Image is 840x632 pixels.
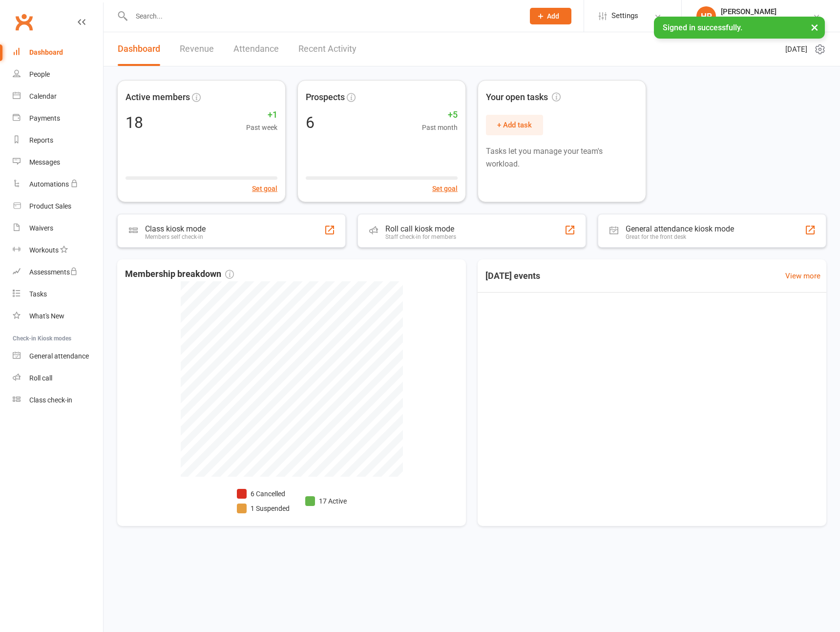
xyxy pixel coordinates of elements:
[422,122,458,133] span: Past month
[29,396,72,404] div: Class check-in
[486,115,543,135] button: + Add task
[125,267,234,281] span: Membership breakdown
[785,43,807,55] span: [DATE]
[13,173,103,195] a: Automations
[29,158,60,166] div: Messages
[422,108,458,122] span: +5
[306,90,345,105] span: Prospects
[12,10,36,34] a: Clubworx
[13,239,103,261] a: Workouts
[305,496,347,506] li: 17 Active
[237,503,290,514] li: 1 Suspended
[13,195,103,217] a: Product Sales
[13,42,103,63] a: Dashboard
[13,85,103,107] a: Calendar
[128,9,517,23] input: Search...
[29,246,59,254] div: Workouts
[547,12,559,20] span: Add
[13,217,103,239] a: Waivers
[233,32,279,66] a: Attendance
[13,305,103,327] a: What's New
[237,488,290,499] li: 6 Cancelled
[298,32,357,66] a: Recent Activity
[246,108,277,122] span: +1
[29,268,78,276] div: Assessments
[626,224,734,233] div: General attendance kiosk mode
[29,352,89,360] div: General attendance
[696,6,716,26] div: HP
[118,32,160,66] a: Dashboard
[785,270,820,282] a: View more
[29,136,53,144] div: Reports
[385,233,456,240] div: Staff check-in for members
[13,283,103,305] a: Tasks
[721,7,813,16] div: [PERSON_NAME]
[29,202,71,210] div: Product Sales
[145,233,206,240] div: Members self check-in
[385,224,456,233] div: Roll call kiosk mode
[13,151,103,173] a: Messages
[13,129,103,151] a: Reports
[126,115,143,130] div: 18
[29,180,69,188] div: Automations
[13,261,103,283] a: Assessments
[478,267,548,285] h3: [DATE] events
[29,374,52,382] div: Roll call
[29,312,64,320] div: What's New
[13,389,103,411] a: Class kiosk mode
[306,115,315,130] div: 6
[626,233,734,240] div: Great for the front desk
[13,367,103,389] a: Roll call
[530,8,571,24] button: Add
[721,16,813,25] div: ZNTH Rehab & Training Centre
[486,145,638,170] p: Tasks let you manage your team's workload.
[29,114,60,122] div: Payments
[246,122,277,133] span: Past week
[252,183,277,194] button: Set goal
[29,92,57,100] div: Calendar
[29,224,53,232] div: Waivers
[663,23,742,32] span: Signed in successfully.
[486,90,561,105] span: Your open tasks
[29,70,50,78] div: People
[806,17,823,38] button: ×
[180,32,214,66] a: Revenue
[13,63,103,85] a: People
[13,107,103,129] a: Payments
[126,90,190,105] span: Active members
[611,5,638,27] span: Settings
[29,48,63,56] div: Dashboard
[29,290,47,298] div: Tasks
[145,224,206,233] div: Class kiosk mode
[432,183,458,194] button: Set goal
[13,345,103,367] a: General attendance kiosk mode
